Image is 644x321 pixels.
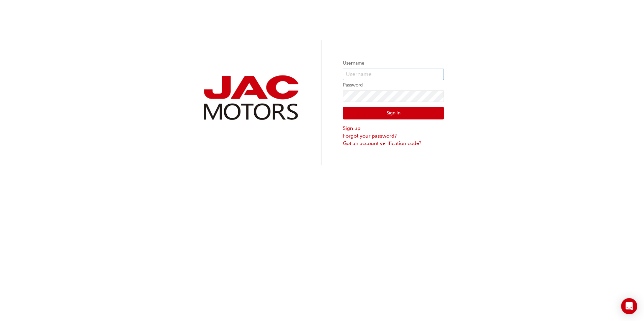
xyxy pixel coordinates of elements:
label: Password [343,81,444,89]
label: Username [343,59,444,67]
a: Forgot your password? [343,132,444,140]
div: Open Intercom Messenger [621,298,637,314]
a: Got an account verification code? [343,140,444,147]
img: jac-portal [200,73,301,123]
button: Sign In [343,107,444,120]
a: Sign up [343,124,444,132]
input: Username [343,69,444,80]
